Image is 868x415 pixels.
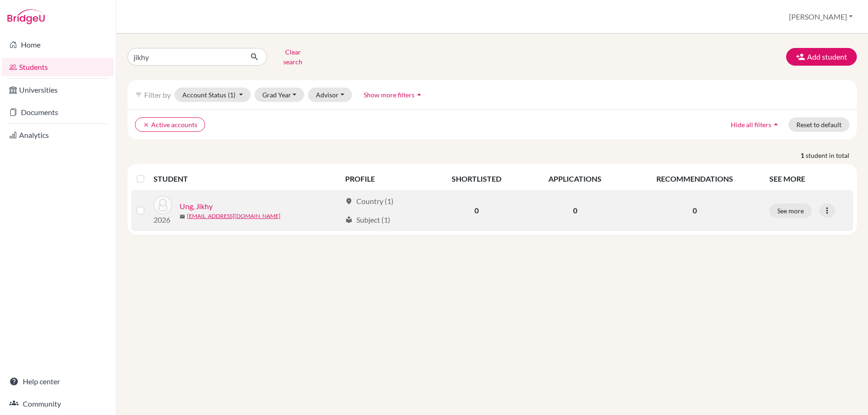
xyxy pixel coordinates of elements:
i: arrow_drop_up [414,90,424,99]
span: Hide all filters [731,121,771,129]
img: Bridge-U [7,9,45,24]
button: Account Status(1) [174,88,251,102]
span: (1) [228,91,235,99]
img: Ung, Jikhy [154,196,172,214]
p: 0 [631,205,758,216]
span: student in total [806,150,857,160]
button: Clear search [267,45,319,69]
a: [EMAIL_ADDRESS][DOMAIN_NAME] [187,212,280,220]
span: Filter by [144,90,171,99]
a: Community [2,395,114,413]
a: Documents [2,103,114,122]
a: Ung, Jikhy [180,201,213,212]
a: Universities [2,81,114,99]
div: Subject (1) [345,214,390,225]
button: Advisor [308,88,352,102]
td: 0 [525,190,626,231]
th: SEE MORE [764,168,853,190]
span: Show more filters [364,91,414,99]
a: Analytics [2,126,114,144]
div: Country (1) [345,196,394,207]
i: filter_list [135,91,142,98]
th: SHORTLISTED [429,168,525,190]
span: mail [180,214,185,219]
span: location_on [345,197,353,205]
a: Help center [2,372,114,391]
input: Find student by name... [127,48,243,66]
a: Students [2,58,114,76]
i: clear [143,122,149,128]
button: Grad Year [254,88,305,102]
button: Add student [786,48,857,66]
button: Hide all filtersarrow_drop_up [723,117,788,132]
button: clearActive accounts [135,117,205,132]
button: [PERSON_NAME] [785,8,857,26]
a: Home [2,35,114,54]
strong: 1 [801,150,806,160]
button: Reset to default [788,117,849,132]
th: RECOMMENDATIONS [626,168,764,190]
td: 0 [429,190,525,231]
th: PROFILE [340,168,429,190]
button: Show more filtersarrow_drop_up [356,88,432,102]
i: arrow_drop_up [771,120,781,129]
button: See more [769,204,812,218]
th: STUDENT [154,168,340,190]
p: 2026 [154,214,172,225]
span: local_library [345,216,353,224]
th: APPLICATIONS [525,168,626,190]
